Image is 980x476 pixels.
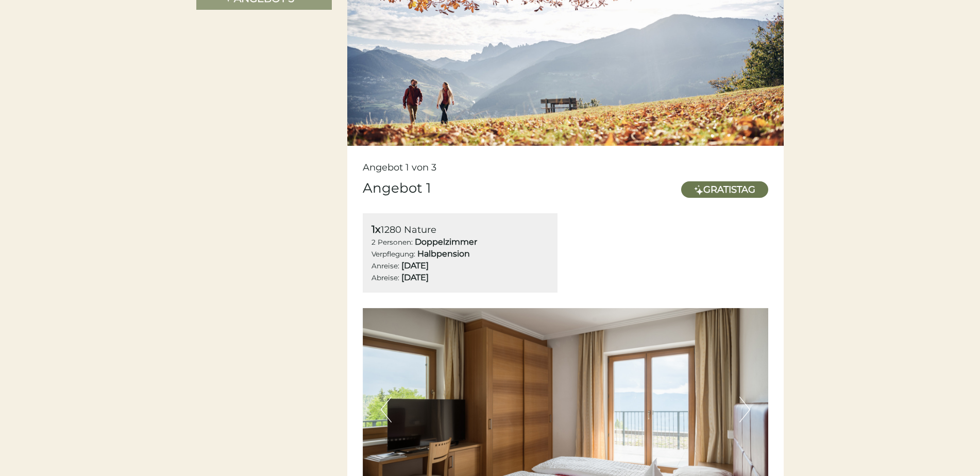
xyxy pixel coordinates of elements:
small: Anreise: [371,262,399,270]
b: 1x [371,223,381,235]
button: Next [739,397,750,422]
span: Gratistag [681,181,768,198]
button: Previous [381,397,392,422]
div: 1280 Nature [371,222,549,237]
b: [DATE] [401,273,429,282]
b: [DATE] [401,261,429,270]
div: Angebot 1 [363,179,431,198]
small: Verpflegung: [371,250,415,258]
b: Halbpension [417,249,470,259]
small: 2 Personen: [371,238,413,246]
b: Doppelzimmer [415,237,477,247]
small: Abreise: [371,274,399,282]
span: Angebot 1 von 3 [363,162,436,173]
img: highlight.svg [694,185,703,196]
